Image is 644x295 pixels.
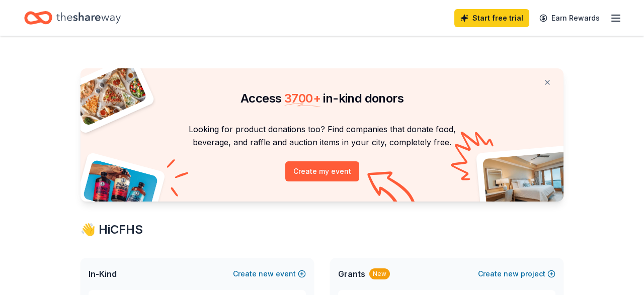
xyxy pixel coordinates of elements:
button: Create my event [285,161,359,181]
span: new [259,268,274,280]
a: Home [24,6,121,30]
div: 👋 Hi CFHS [80,222,563,238]
span: Grants [338,268,365,280]
span: In-Kind [89,268,117,280]
div: New [369,268,390,279]
button: Createnewevent [233,268,306,280]
a: Earn Rewards [533,9,606,27]
span: new [504,268,519,280]
img: Curvy arrow [367,171,418,209]
button: Createnewproject [478,268,555,280]
img: Pizza [69,62,148,127]
span: Access in-kind donors [240,91,404,106]
span: 3700 + [284,91,320,106]
a: Start free trial [454,9,529,27]
p: Looking for product donations too? Find companies that donate food, beverage, and raffle and auct... [93,123,551,149]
